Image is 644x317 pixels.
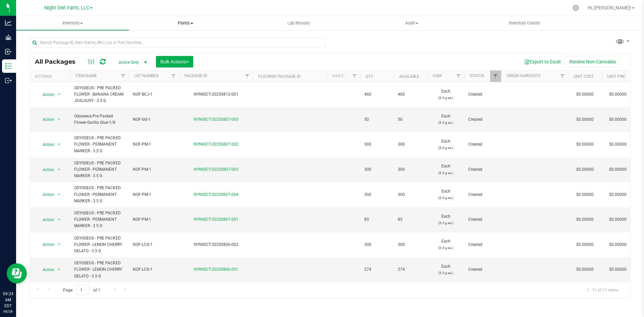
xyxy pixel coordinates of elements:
[468,266,497,273] span: Created
[5,19,12,26] inline-svg: Analytics
[431,220,460,226] p: (3.5 g ea.)
[568,257,602,282] td: $0.00000
[606,190,630,200] span: $0.00000
[55,190,63,199] span: select
[194,267,238,272] a: NYNIGCT-20250806-001
[74,235,125,255] span: ODYSSEUS - PRE PACKED FLOWER - LEMON CHERRY GELATO - 3.5 G
[468,166,497,173] span: Created
[431,245,460,251] p: (3.5 g ea.)
[30,38,325,48] input: Search Package ID, Item Name, SKU, Lot or Part Number...
[568,207,602,232] td: $0.00000
[74,210,125,229] span: ODYSSEUS - PRE PACKED FLOWER - PERMANENT MARKER - 3.5 G
[7,263,27,283] iframe: Resource center
[160,59,189,64] span: Bulk Actions
[133,141,175,148] span: NOF-PM-1
[568,157,602,182] td: $0.00000
[468,16,581,30] a: Inventory Counts
[55,165,63,174] span: select
[398,266,423,273] span: 274
[468,242,497,248] span: Created
[168,70,179,82] a: Filter
[398,141,423,148] span: 300
[364,116,390,123] span: 50
[55,90,63,99] span: select
[35,58,82,65] span: All Packages
[568,232,602,258] td: $0.00000
[184,73,207,78] a: Package ID
[606,140,630,149] span: $0.00000
[242,16,355,30] a: Lab Results
[398,116,423,123] span: 50
[468,116,497,123] span: Created
[355,16,468,30] a: Audit
[258,74,301,79] a: Flourish Package ID
[398,242,423,248] span: 300
[37,140,55,149] span: Action
[581,285,624,295] span: 1 - 11 of 11 items
[364,166,390,173] span: 300
[520,56,565,67] button: Export to Excel
[506,73,540,78] a: Origin Harvests
[399,74,419,79] a: Available
[364,192,390,198] span: 300
[129,20,242,26] span: Plants
[194,217,238,222] a: NYNIGCT-20250807-001
[606,165,630,174] span: $0.00000
[468,141,497,148] span: Created
[470,73,484,78] a: Status
[5,63,12,69] inline-svg: Inventory
[37,215,55,224] span: Action
[490,70,501,82] a: Filter
[133,91,175,98] span: NOF-BCJ-1
[37,265,55,274] span: Action
[398,91,423,98] span: 460
[327,70,360,82] th: Has COA
[431,88,460,101] span: Each
[178,91,254,98] div: NYNIGCT-20250812-001
[364,141,390,148] span: 300
[453,70,464,82] a: Filter
[194,117,238,122] a: NYNIGCT-20250807-005
[431,145,460,151] p: (3.5 g ea.)
[133,242,175,248] span: NOF-LCG-1
[468,91,497,98] span: Created
[364,216,390,223] span: 85
[194,192,238,197] a: NYNIGCT-20250807-004
[37,115,55,124] span: Action
[133,116,175,123] span: NOF-GG-1
[349,70,360,82] a: Filter
[37,90,55,99] span: Action
[606,265,630,274] span: $0.00000
[44,5,89,11] span: Night Owl Farm, LLC
[57,285,106,295] span: Page of 1
[3,291,13,309] p: 09:24 AM EDT
[133,216,175,223] span: NOF-PM-1
[75,73,97,78] a: Item Name
[431,195,460,201] p: (3.5 g ea.)
[194,167,238,172] a: NYNIGCT-20250807-003
[5,77,12,84] inline-svg: Outbound
[431,95,460,101] p: (3.5 g ea.)
[74,113,125,126] span: Odysseus-Pre Packed Flower-Gorilla Glue-1/8
[55,240,63,249] span: select
[431,213,460,226] span: Each
[16,16,129,30] a: Inventory
[16,20,129,26] span: Inventory
[74,260,125,279] span: ODYSSEUS - PRE PACKED FLOWER - LEMON CHERRY GELATO - 3.5 G
[3,309,13,314] p: 08/28
[431,138,460,151] span: Each
[433,73,441,78] a: UOM
[55,140,63,149] span: select
[431,163,460,176] span: Each
[5,34,12,41] inline-svg: Grow
[74,160,125,179] span: ODYSSEUS - PRE PACKED FLOWER - PERMANENT MARKER - 3.5 G
[55,115,63,124] span: select
[156,56,193,67] button: Bulk Actions
[55,215,63,224] span: select
[500,20,549,26] span: Inventory Counts
[398,192,423,198] span: 300
[568,107,602,133] td: $0.00000
[588,5,631,10] span: Hi, [PERSON_NAME]!
[77,285,89,295] input: 1
[431,238,460,251] span: Each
